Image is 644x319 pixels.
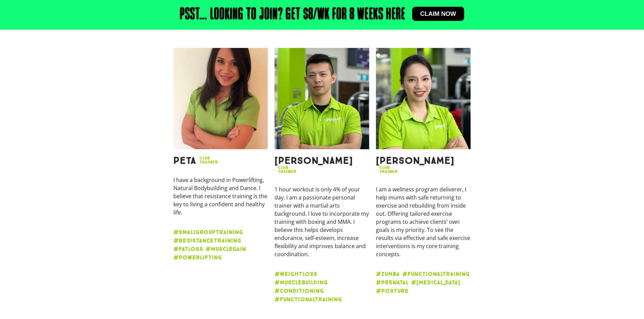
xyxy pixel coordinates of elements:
strong: #weightloss #musclebuilding #conditioning #functionaltraining [275,271,342,302]
p: I am a wellness program deliverer, I help mums with safe returning to exercise and rebuilding fro... [376,185,471,258]
h2: Peta [173,156,196,165]
h2: CLUB TRAINER [199,156,218,164]
p: 1 hour workout is only 4% of your day. I am a passionate personal trainer with a martial arts bac... [275,185,369,258]
h2: [PERSON_NAME] [275,156,353,165]
h2: CLUB TRAINER [278,165,296,174]
span: Claim now [420,11,456,17]
h2: Psst… Looking to join? Get $8/wk for 8 weeks here [180,7,405,23]
h2: CLUB TRAINER [379,165,398,174]
p: I have a background in Powerlifting, Natural Bodybuilding and Dance. I believe that resistance tr... [173,176,268,216]
strong: #zumba #functionaltraining #prenatal #[MEDICAL_DATA] #posture [376,271,470,294]
h2: [PERSON_NAME] [376,156,454,165]
strong: #SMALLGROUPTRAINING #RESISTANCETRAINING #FATLOSS #MUSCLEGAIN #POWERLIFTING [173,229,246,261]
a: Claim now [412,7,464,21]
